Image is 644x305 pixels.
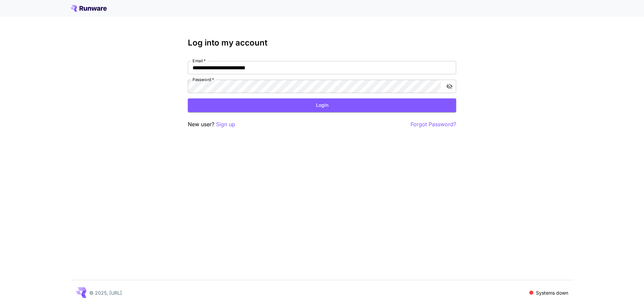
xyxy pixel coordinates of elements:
label: Password [193,77,214,82]
p: © 2025, [URL] [89,289,122,296]
p: New user? [188,120,235,129]
h3: Log into my account [188,38,456,48]
button: Forgot Password? [411,120,456,129]
button: Sign up [216,120,235,129]
p: Systems down [536,289,568,296]
button: toggle password visibility [443,80,455,92]
button: Login [188,98,456,112]
label: Email [193,58,206,64]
